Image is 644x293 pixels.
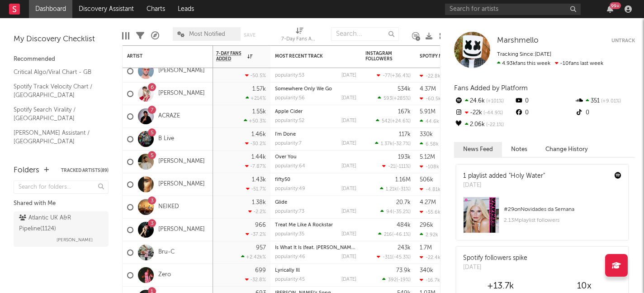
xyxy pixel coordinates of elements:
div: 1.57k [252,86,266,92]
a: Apple Cider [275,109,303,114]
span: 216 [384,232,392,237]
a: Atlantic UK A&R Pipeline(1124)[PERSON_NAME] [14,211,109,247]
div: -50.5 % [245,73,266,78]
div: 117k [399,132,411,137]
div: Artist [127,54,195,59]
div: 243k [398,245,411,251]
div: ( ) [376,118,411,124]
div: popularity: 73 [275,209,304,214]
a: Spotify Track Velocity Chart / [GEOGRAPHIC_DATA] [14,82,99,100]
a: Spotify Search Virality / [GEOGRAPHIC_DATA] [14,105,99,123]
span: -311 [383,255,392,260]
div: popularity: 49 [275,186,305,191]
span: Most Notified [189,31,225,37]
div: -22.4k [420,254,440,260]
span: -44.9 % [482,111,503,116]
div: 1 playlist added [463,171,545,181]
div: 330k [420,132,433,137]
div: 1.38k [252,200,266,205]
a: "Holy Water" [509,173,545,179]
div: ( ) [380,186,411,192]
div: popularity: 64 [275,164,305,169]
div: 296k [420,222,433,228]
span: -32.7 % [394,142,409,146]
a: ACRAZE [158,112,180,120]
div: [DATE] [341,209,356,214]
div: 0 [514,107,574,119]
div: Over You [275,155,356,160]
span: 4.93k fans this week [497,61,550,66]
div: ( ) [378,231,411,237]
div: ( ) [377,73,411,78]
div: 484k [397,222,411,228]
div: ( ) [382,163,411,169]
div: 5.91M [420,109,436,115]
div: 7-Day Fans Added (7-Day Fans Added) [281,23,317,49]
div: 2.06k [454,119,514,131]
div: Apple Cider [275,109,356,114]
div: -22k [454,107,514,119]
div: 351 [575,95,635,107]
span: Tracking Since: [DATE] [497,52,551,57]
div: 2.13M playlist followers [504,215,621,226]
div: Glide [275,200,356,205]
div: -108k [420,164,439,170]
div: -7.87 % [245,163,266,169]
div: ( ) [375,141,411,146]
div: [DATE] [341,254,356,259]
input: Search for artists [445,4,581,15]
div: 1.7M [420,245,432,251]
a: Critical Algo/Viral Chart - GB [14,67,99,77]
div: 10 x [542,281,626,292]
div: -16.7k [420,277,440,283]
a: B Live [158,135,174,143]
div: 5.12M [420,154,435,160]
div: +50.3 % [244,118,266,124]
div: 1.16M [395,177,411,183]
div: [DATE] [341,118,356,123]
div: I'm Done [275,132,356,137]
div: [DATE] [341,232,356,237]
div: Recommended [14,54,109,65]
div: Instagram Followers [365,51,397,62]
div: -32.8 % [245,277,266,283]
div: -55.6k [420,209,440,215]
div: 340k [420,268,433,273]
span: +24.6 % [392,119,409,124]
a: Treat Me Like A Rockstar [275,223,333,228]
span: 542 [382,119,390,124]
div: popularity: 45 [275,277,305,282]
div: [DATE] [463,263,527,272]
div: 73.9k [396,268,411,273]
button: News Feed [454,142,502,157]
div: +2.42k % [241,254,266,260]
div: [DATE] [341,73,356,78]
div: -22.8k [420,73,440,79]
span: -46.1 % [393,232,409,237]
div: -2.2 % [248,209,266,215]
div: -4.81k [420,186,440,192]
div: 1.43k [252,177,266,183]
span: 7-Day Fans Added [216,51,245,62]
div: +214 % [246,95,266,101]
a: [PERSON_NAME] [158,181,205,188]
div: Lyrically Ill [275,268,356,273]
span: -111 % [397,164,409,169]
span: 94 [386,210,393,215]
div: 966 [255,222,266,228]
div: ( ) [380,209,411,215]
button: Notes [502,142,536,157]
a: [PERSON_NAME] [158,90,205,98]
button: Untrack [611,36,635,45]
a: [PERSON_NAME] [158,158,205,166]
div: ( ) [382,277,411,283]
div: ( ) [377,254,411,260]
a: Is What It Is (feat. [PERSON_NAME] & A Little Sound) [275,245,396,250]
div: 1.44k [251,154,266,160]
div: # 29 on Novidades da Semana [504,204,621,215]
div: Treat Me Like A Rockstar [275,223,356,228]
span: +36.4 % [392,73,409,78]
div: [DATE] [341,186,356,191]
div: popularity: 53 [275,73,304,78]
div: -37.2 % [246,231,266,237]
